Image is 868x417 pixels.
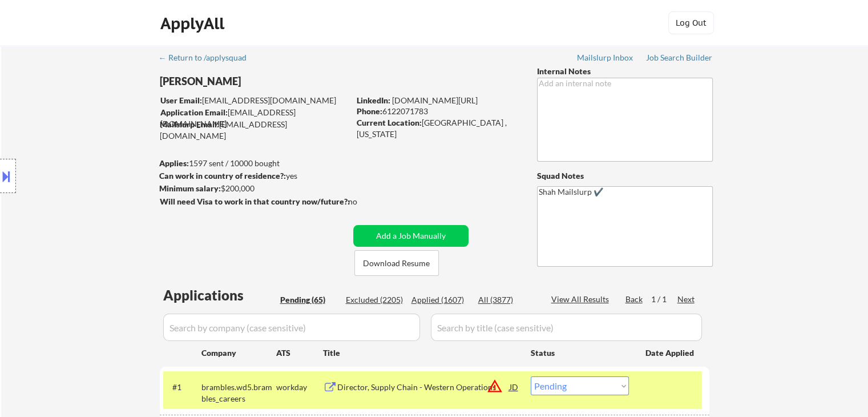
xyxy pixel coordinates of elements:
div: Title [323,347,520,359]
a: ← Return to /applysquad [159,53,257,65]
a: [DOMAIN_NAME][URL] [392,95,478,105]
strong: Phone: [357,106,382,116]
div: Date Applied [645,347,696,359]
div: brambles.wd5.brambles_careers [201,382,276,404]
strong: LinkedIn: [357,95,390,105]
div: #1 [172,382,192,393]
div: Excluded (2205) [346,294,403,306]
div: JD [508,376,520,397]
a: Mailslurp Inbox [577,53,634,65]
div: ← Return to /applysquad [159,54,257,62]
div: [PERSON_NAME] [160,74,394,89]
strong: Can work in country of residence?: [159,171,286,181]
div: Applied (1607) [411,294,469,306]
div: [EMAIL_ADDRESS][DOMAIN_NAME] [160,95,349,106]
strong: Will need Visa to work in that country now/future?: [160,197,350,206]
div: [EMAIL_ADDRESS][DOMAIN_NAME] [160,107,349,129]
div: yes [159,170,346,182]
div: 1 / 1 [651,294,677,305]
div: Pending (65) [280,294,337,306]
div: [EMAIL_ADDRESS][DOMAIN_NAME] [160,119,349,141]
div: Next [677,294,696,305]
div: ATS [276,347,323,359]
button: warning_amber [487,378,503,394]
div: $200,000 [159,183,349,194]
div: no [348,196,381,207]
div: ApplyAll [160,14,228,33]
div: Job Search Builder [646,54,713,62]
input: Search by title (case sensitive) [431,314,702,341]
strong: Current Location: [357,118,422,127]
div: Squad Notes [537,170,713,182]
div: View All Results [551,294,612,305]
div: [GEOGRAPHIC_DATA] , [US_STATE] [357,117,518,139]
input: Search by company (case sensitive) [163,314,420,341]
div: 1597 sent / 10000 bought [159,158,349,169]
div: Internal Notes [537,66,713,77]
div: Status [531,342,629,363]
div: 6122071783 [357,106,518,117]
div: Mailslurp Inbox [577,54,634,62]
div: Back [625,294,644,305]
button: Log Out [668,11,714,34]
button: Download Resume [354,250,439,276]
div: Applications [163,288,276,302]
div: Director, Supply Chain - Western Operations [337,382,510,393]
div: workday [276,382,323,393]
div: All (3877) [478,294,535,306]
a: Job Search Builder [646,53,713,65]
button: Add a Job Manually [353,225,469,247]
div: Company [201,347,276,359]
